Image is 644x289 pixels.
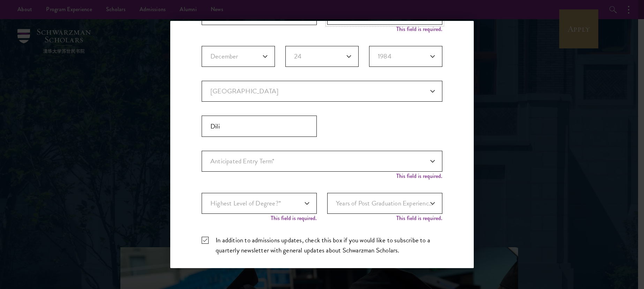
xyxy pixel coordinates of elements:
[202,235,442,255] label: In addition to admissions updates, check this box if you would like to subscribe to a quarterly n...
[202,235,442,255] div: Check this box to receive a quarterly newsletter with general updates about Schwarzman Scholars.
[202,151,442,179] div: Anticipated Entry Term*
[202,116,317,137] input: City
[202,193,317,221] div: Highest Level of Degree?*
[202,46,442,81] div: Birthdate*
[285,46,359,67] select: Day
[202,46,275,67] select: Month
[327,193,442,221] div: Years of Post Graduation Experience?*
[369,46,442,67] select: Year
